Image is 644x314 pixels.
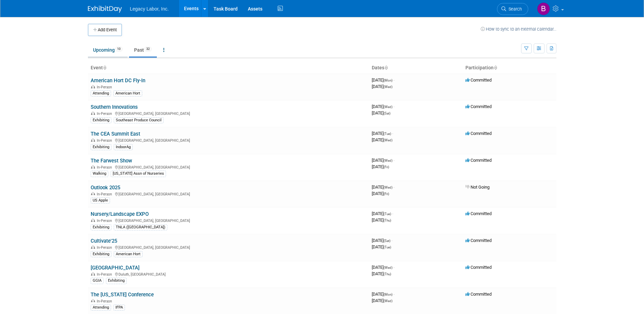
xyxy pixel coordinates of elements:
div: [GEOGRAPHIC_DATA], [GEOGRAPHIC_DATA] [91,244,366,250]
span: 32 [144,47,152,52]
img: In-Person Event [91,299,95,302]
span: - [392,211,393,216]
div: American Hort [114,251,143,257]
span: Committed [465,238,492,243]
img: In-Person Event [91,272,95,276]
span: [DATE] [372,238,392,243]
a: Cultivate'25 [91,238,117,244]
a: [GEOGRAPHIC_DATA] [91,265,140,271]
span: [DATE] [372,104,394,109]
div: Exhibiting [91,251,111,257]
span: (Wed) [384,159,392,162]
span: Search [506,6,522,12]
span: [DATE] [372,298,392,303]
span: Committed [465,131,492,136]
a: The CEA Summit East [91,131,140,137]
span: (Tue) [384,245,391,249]
span: (Thu) [384,272,391,276]
div: American Hort [113,90,142,97]
span: [DATE] [372,77,394,83]
a: Nursery/Landscape EXPO [91,211,149,217]
button: Add Event [88,24,122,36]
div: GGIA [91,278,104,284]
span: [DATE] [372,137,392,142]
div: [GEOGRAPHIC_DATA], [GEOGRAPHIC_DATA] [91,191,366,196]
span: (Wed) [384,186,392,189]
span: Not Going [465,185,490,190]
span: Legacy Labor, Inc. [130,6,169,12]
span: [DATE] [372,271,391,276]
span: (Thu) [384,219,391,222]
span: [DATE] [372,191,389,196]
div: US Apple [91,197,110,204]
th: Event [88,62,369,74]
span: In-Person [97,138,114,143]
span: [DATE] [372,164,389,169]
div: Attending [91,90,111,97]
span: [DATE] [372,265,394,270]
div: Exhibiting [106,278,127,284]
span: [DATE] [372,84,392,89]
span: In-Person [97,272,114,277]
span: Committed [465,77,492,83]
span: In-Person [97,245,114,250]
span: - [391,238,392,243]
span: [DATE] [372,110,390,116]
div: [GEOGRAPHIC_DATA], [GEOGRAPHIC_DATA] [91,164,366,170]
div: [GEOGRAPHIC_DATA], [GEOGRAPHIC_DATA] [91,110,366,116]
span: In-Person [97,299,114,303]
span: (Sat) [384,111,390,115]
span: 10 [115,47,123,52]
span: (Tue) [384,132,391,136]
span: [DATE] [372,211,393,216]
span: In-Person [97,165,114,170]
img: In-Person Event [91,192,95,195]
span: - [393,77,394,83]
span: (Tue) [384,212,391,216]
div: TNLA ([GEOGRAPHIC_DATA]) [114,224,167,230]
div: Duluth, [GEOGRAPHIC_DATA] [91,271,366,277]
span: (Mon) [384,293,392,296]
span: [DATE] [372,185,394,190]
span: [DATE] [372,217,391,223]
img: In-Person Event [91,111,95,115]
div: Exhibiting [91,117,111,123]
span: (Sat) [384,239,390,243]
span: [DATE] [372,292,394,297]
span: Committed [465,211,492,216]
img: Bill Stone [537,2,550,15]
span: - [393,185,394,190]
div: IndoorAg [114,144,133,150]
a: Sort by Start Date [384,65,388,70]
span: Committed [465,104,492,109]
span: In-Person [97,192,114,196]
span: - [393,104,394,109]
span: (Wed) [384,85,392,89]
a: How to sync to an external calendar... [481,27,556,32]
div: Exhibiting [91,224,111,230]
img: In-Person Event [91,85,95,88]
span: (Wed) [384,266,392,269]
span: In-Person [97,111,114,116]
a: Sort by Participation Type [494,65,497,70]
div: Southeast Produce Council [114,117,164,123]
span: (Wed) [384,105,392,109]
span: [DATE] [372,158,394,163]
span: [DATE] [372,244,391,249]
a: Past32 [129,43,157,56]
a: Search [497,3,528,15]
span: In-Person [97,219,114,223]
span: - [393,292,394,297]
img: In-Person Event [91,245,95,249]
span: [DATE] [372,131,393,136]
a: American Hort DC Fly-In [91,77,145,84]
span: - [393,158,394,163]
span: (Wed) [384,138,392,142]
div: [US_STATE] Assn of Nurseries [111,171,166,177]
th: Participation [463,62,556,74]
div: IFPA [113,304,125,311]
div: [GEOGRAPHIC_DATA], [GEOGRAPHIC_DATA] [91,137,366,143]
th: Dates [369,62,463,74]
a: Sort by Event Name [103,65,106,70]
span: In-Person [97,85,114,89]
